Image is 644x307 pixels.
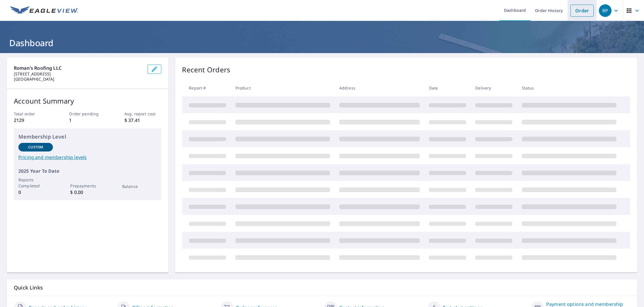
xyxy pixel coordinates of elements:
[70,183,105,189] p: Prepayments
[18,133,157,141] p: Membership Level
[14,117,51,124] p: 2129
[122,183,157,189] p: Balance
[7,37,637,49] h1: Dashboard
[14,111,51,117] p: Total order
[69,117,106,124] p: 1
[471,79,517,96] th: Delivery
[335,79,424,96] th: Address
[14,77,143,82] p: [GEOGRAPHIC_DATA]
[124,117,161,124] p: $ 37.41
[424,79,471,96] th: Date
[14,96,161,106] p: Account Summary
[182,79,231,96] th: Report #
[14,65,143,71] p: Roman's Roofing LLC
[517,79,621,96] th: Status
[570,5,594,17] a: Order
[18,177,53,189] p: Reports Completed
[10,6,78,15] img: EV Logo
[18,168,157,174] p: 2025 Year To Date
[69,111,106,117] p: Order pending
[182,65,230,75] p: Recent Orders
[70,189,105,196] p: $ 0.00
[28,145,43,150] p: Custom
[14,284,630,291] p: Quick Links
[599,4,612,17] div: RP
[124,111,161,117] p: Avg. report cost
[14,71,143,77] p: [STREET_ADDRESS]
[18,189,53,196] p: 0
[231,79,335,96] th: Product
[18,154,157,161] a: Pricing and membership levels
